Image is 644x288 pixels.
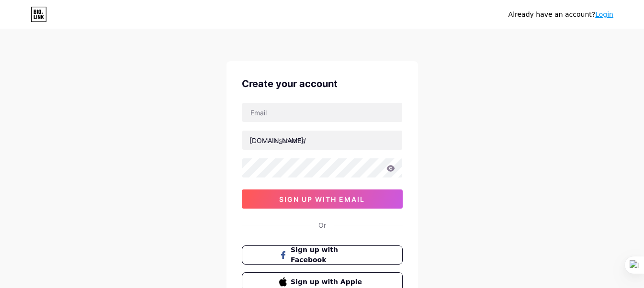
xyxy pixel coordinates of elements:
span: Sign up with Apple [291,277,365,287]
button: sign up with email [242,189,403,209]
span: Sign up with Facebook [291,245,365,265]
div: [DOMAIN_NAME]/ [249,135,306,145]
input: username [242,131,402,150]
button: Sign up with Facebook [242,245,403,265]
a: Login [595,11,613,18]
input: Email [242,103,402,122]
div: Or [318,220,326,230]
div: Create your account [242,77,403,91]
div: Already have an account? [508,10,613,20]
span: sign up with email [279,195,365,203]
